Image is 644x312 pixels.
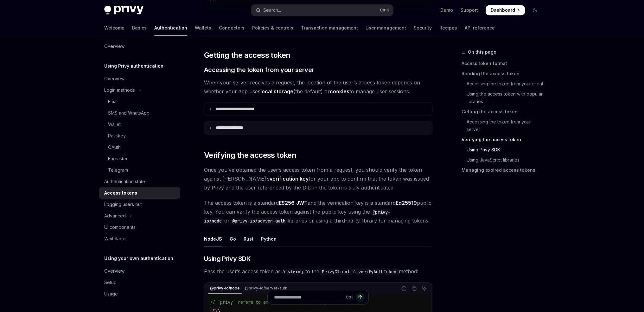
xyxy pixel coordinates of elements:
[204,50,290,60] span: Getting the access token
[204,165,432,192] span: Once you’ve obtained the user’s access token from a request, you should verify the token against ...
[462,165,545,175] a: Managing expired access tokens
[468,48,496,56] span: On this page
[99,142,180,153] a: OAuth
[108,155,128,163] div: Farcaster
[99,130,180,142] a: Passkey
[261,231,277,246] div: Python
[99,84,180,96] button: Toggle Login methods section
[104,290,118,298] div: Usage
[462,79,545,89] a: Accessing the token from your client
[465,20,495,36] a: API reference
[99,187,180,199] a: Access tokens
[366,20,406,36] a: User management
[99,210,180,222] button: Toggle Advanced section
[99,73,180,84] a: Overview
[99,288,180,300] a: Usage
[204,150,296,160] span: Verifying the access token
[380,8,389,13] span: Ctrl K
[219,20,245,36] a: Connectors
[420,284,428,293] button: Ask AI
[99,176,180,187] a: Authentication state
[108,143,121,151] div: OAuth
[462,117,545,135] a: Accessing the token from your server
[108,109,150,117] div: SMS and WhatsApp
[263,6,281,14] div: Search...
[462,58,545,69] a: Access token format
[356,268,399,275] code: verifyAuthToken
[99,164,180,176] a: Telegram
[132,20,147,36] a: Basics
[204,209,390,224] code: @privy-io/node
[301,20,358,36] a: Transaction management
[104,189,137,197] div: Access tokens
[108,132,126,140] div: Passkey
[154,20,187,36] a: Authentication
[274,290,343,304] input: Ask a question...
[99,119,180,130] a: Wallet
[204,198,432,225] span: The access token is a standard and the verification key is a standard public key. You can verify ...
[296,200,308,206] a: JWT
[279,200,295,206] a: ES256
[104,201,142,208] div: Logging users out
[462,135,545,145] a: Verifying the access token
[104,223,136,231] div: UI components
[104,279,117,286] div: Setup
[530,5,540,15] button: Toggle dark mode
[462,69,545,79] a: Sending the access token
[439,20,457,36] a: Recipes
[244,231,253,246] div: Rust
[99,153,180,164] a: Farcaster
[104,255,173,262] h5: Using your own authentication
[104,86,135,94] div: Login methods
[104,75,124,83] div: Overview
[270,176,309,182] strong: verification key
[461,7,478,13] a: Support
[99,199,180,210] a: Logging users out
[319,268,352,275] code: PrivyClient
[462,155,545,165] a: Using JavaScript libraries
[104,43,124,50] div: Overview
[99,96,180,107] a: Email
[99,41,180,52] a: Overview
[243,284,289,292] div: @privy-io/server-auth
[204,65,314,74] span: Accessing the token from your server
[410,284,418,293] button: Copy the contents from the code block
[108,121,121,128] div: Wallet
[462,107,545,117] a: Getting the access token
[99,233,180,244] a: Whitelabel
[104,178,145,185] div: Authentication state
[104,20,124,36] a: Welcome
[208,284,242,292] div: @privy-io/node
[204,78,432,96] span: When your server receives a request, the location of the user’s access token depends on whether y...
[251,4,393,16] button: Open search
[108,166,128,174] div: Telegram
[99,265,180,277] a: Overview
[400,284,408,293] button: Report incorrect code
[195,20,211,36] a: Wallets
[104,267,124,275] div: Overview
[330,88,349,95] strong: cookies
[285,268,305,275] code: string
[108,98,118,105] div: Email
[440,7,453,13] a: Demo
[204,254,251,263] span: Using Privy SDK
[99,222,180,233] a: UI components
[260,88,293,95] strong: local storage
[230,217,288,224] code: @privy-io/server-auth
[230,231,236,246] div: Go
[104,212,126,220] div: Advanced
[414,20,432,36] a: Security
[356,293,365,302] button: Send message
[491,7,515,13] span: Dashboard
[99,277,180,288] a: Setup
[204,231,222,246] div: NodeJS
[104,62,163,70] h5: Using Privy authentication
[104,235,126,242] div: Whitelabel
[486,5,525,15] a: Dashboard
[462,145,545,155] a: Using Privy SDK
[252,20,293,36] a: Policies & controls
[462,89,545,107] a: Using the access token with popular libraries
[396,200,417,206] a: Ed25519
[99,107,180,119] a: SMS and WhatsApp
[204,267,432,276] span: Pass the user’s access token as a to the ’s method:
